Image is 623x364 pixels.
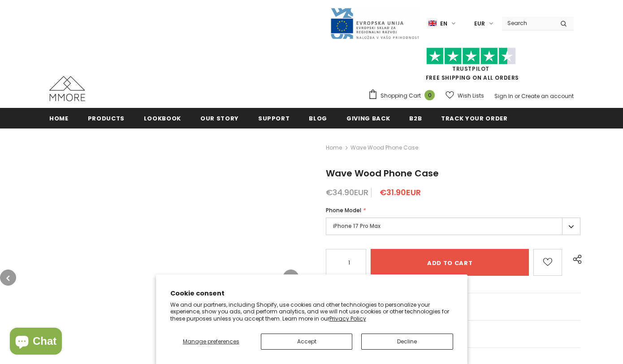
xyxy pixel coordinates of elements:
span: B2B [409,114,422,123]
span: Wave Wood Phone Case [350,142,418,153]
img: Trust Pilot Stars [426,47,516,65]
span: Wish Lists [458,91,484,100]
span: en [440,19,447,28]
button: Manage preferences [170,334,252,350]
span: FREE SHIPPING ON ALL ORDERS [368,51,574,81]
a: Privacy Policy [329,315,366,322]
inbox-online-store-chat: Shopify online store chat [7,328,65,357]
button: Decline [361,334,453,350]
a: Trustpilot [452,65,489,73]
span: 0 [424,90,435,100]
a: B2B [409,108,422,128]
a: support [258,108,290,128]
img: i-lang-1.png [428,20,437,27]
span: Manage preferences [183,338,239,345]
label: iPhone 17 Pro Max [326,218,580,235]
span: EUR [474,19,485,28]
input: Search Site [502,17,554,30]
span: Blog [309,114,327,123]
a: Home [326,142,342,153]
span: or [515,92,520,100]
a: Sign In [494,92,513,100]
span: Shopping Cart [381,91,421,100]
a: Lookbook [144,108,181,128]
a: Giving back [346,108,390,128]
a: Track your order [441,108,507,128]
a: Wish Lists [446,88,484,103]
span: Wave Wood Phone Case [326,167,439,180]
p: We and our partners, including Shopify, use cookies and other technologies to personalize your ex... [170,301,453,322]
button: Accept [261,334,352,350]
span: support [258,114,290,123]
a: Shopping Cart 0 [368,89,439,103]
a: Javni Razpis [330,19,420,27]
span: Lookbook [144,114,181,123]
span: €34.90EUR [326,187,368,198]
span: Home [49,114,69,123]
span: Products [88,114,125,123]
span: Phone Model [326,206,361,214]
img: Javni Razpis [330,7,420,40]
a: Blog [309,108,327,128]
h2: Cookie consent [170,289,453,298]
a: Home [49,108,69,128]
input: Add to cart [371,249,529,276]
span: Our Story [200,114,239,123]
a: Products [88,108,125,128]
span: Giving back [346,114,390,123]
img: MMORE Cases [49,76,85,101]
span: Track your order [441,114,507,123]
span: €31.90EUR [380,187,421,198]
a: Our Story [200,108,239,128]
a: Create an account [521,92,574,100]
